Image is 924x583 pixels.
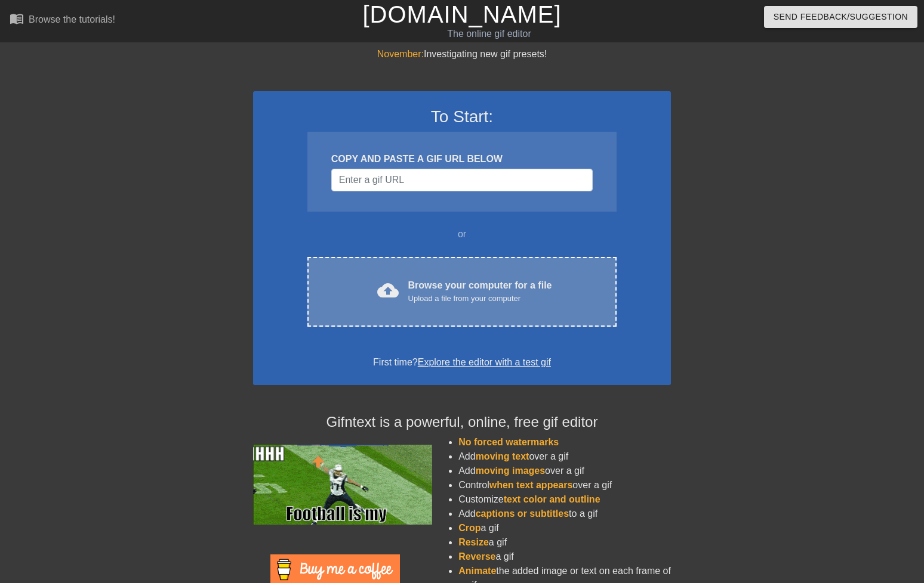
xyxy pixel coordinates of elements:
li: Add over a gif [458,449,671,464]
li: Customize [458,492,671,507]
li: Control over a gif [458,478,671,492]
span: Reverse [458,551,495,562]
a: Explore the editor with a test gif [418,357,551,367]
span: Send Feedback/Suggestion [774,10,908,24]
span: Crop [458,523,481,533]
span: Animate [458,566,496,576]
div: The online gif editor [314,27,664,41]
div: Browse your computer for a file [408,278,552,305]
span: menu_book [10,11,24,26]
span: cloud_upload [377,280,399,301]
span: Resize [458,537,489,547]
span: when text appears [489,480,573,490]
li: Add over a gif [458,464,671,478]
h3: To Start: [269,107,655,127]
div: Investigating new gif presets! [253,47,671,61]
span: captions or subtitles [476,508,569,519]
li: Add to a gif [458,507,671,521]
div: or [284,227,640,241]
span: No forced watermarks [458,437,559,447]
li: a gif [458,550,671,564]
img: football_small.gif [253,445,432,525]
a: [DOMAIN_NAME] [362,1,561,27]
span: moving text [476,451,529,461]
h4: Gifntext is a powerful, online, free gif editor [253,414,671,431]
li: a gif [458,535,671,550]
div: Upload a file from your computer [408,293,552,305]
div: COPY AND PASTE A GIF URL BELOW [331,152,593,166]
div: First time? [269,355,655,370]
input: Username [331,169,593,191]
button: Send Feedback/Suggestion [764,6,917,28]
a: Browse the tutorials! [10,11,115,30]
li: a gif [458,521,671,535]
span: text color and outline [504,494,600,504]
div: Browse the tutorials! [29,14,115,24]
span: moving images [476,466,545,476]
span: November: [377,49,424,59]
